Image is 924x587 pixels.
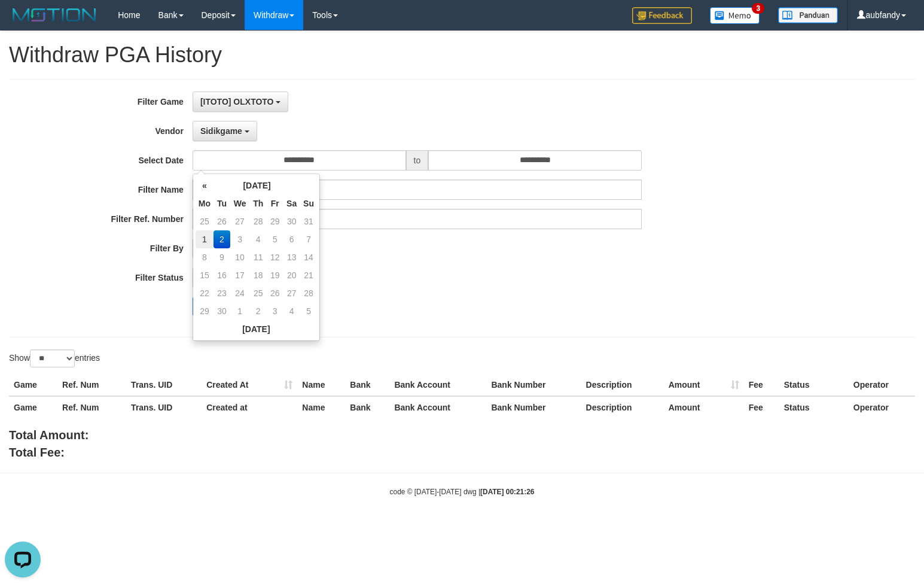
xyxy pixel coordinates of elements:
[486,396,581,418] th: Bank Number
[196,248,214,266] td: 8
[230,194,250,212] th: We
[710,7,760,24] img: Button%20Memo.svg
[664,396,744,418] th: Amount
[267,266,283,284] td: 19
[214,177,300,194] th: [DATE]
[283,248,300,266] td: 13
[214,248,230,266] td: 9
[196,212,214,230] td: 25
[778,7,838,23] img: panduan.png
[664,374,744,396] th: Amount
[249,284,267,302] td: 25
[249,212,267,230] td: 28
[300,302,317,320] td: 5
[486,374,581,396] th: Bank Number
[283,302,300,320] td: 4
[9,446,65,459] b: Total Fee:
[267,194,283,212] th: Fr
[779,374,849,396] th: Status
[57,396,126,418] th: Ref. Num
[30,349,75,367] select: Showentries
[267,302,283,320] td: 3
[283,194,300,212] th: Sa
[581,396,664,418] th: Description
[283,212,300,230] td: 30
[126,374,202,396] th: Trans. UID
[249,248,267,266] td: 11
[249,302,267,320] td: 2
[230,212,250,230] td: 27
[581,374,664,396] th: Description
[390,488,535,496] small: code © [DATE]-[DATE] dwg |
[249,230,267,248] td: 4
[406,150,429,171] span: to
[193,92,289,112] button: [ITOTO] OLXTOTO
[9,6,100,24] img: MOTION_logo.png
[214,266,230,284] td: 16
[214,194,230,212] th: Tu
[214,212,230,230] td: 26
[196,302,214,320] td: 29
[9,43,915,67] h1: Withdraw PGA History
[230,248,250,266] td: 10
[196,320,317,338] th: [DATE]
[200,97,274,107] span: [ITOTO] OLXTOTO
[214,302,230,320] td: 30
[779,396,849,418] th: Status
[196,266,214,284] td: 15
[214,230,230,248] td: 2
[5,5,41,41] button: Open LiveChat chat widget
[230,302,250,320] td: 1
[9,374,57,396] th: Game
[196,284,214,302] td: 22
[214,284,230,302] td: 23
[744,396,779,418] th: Fee
[230,284,250,302] td: 24
[283,284,300,302] td: 27
[267,248,283,266] td: 12
[200,126,242,136] span: Sidikgame
[389,396,486,418] th: Bank Account
[202,396,297,418] th: Created at
[9,396,57,418] th: Game
[480,488,534,496] strong: [DATE] 00:21:26
[345,374,389,396] th: Bank
[744,374,779,396] th: Fee
[300,266,317,284] td: 21
[196,177,214,194] th: «
[249,194,267,212] th: Th
[297,374,345,396] th: Name
[196,194,214,212] th: Mo
[9,349,100,367] label: Show entries
[267,212,283,230] td: 29
[300,194,317,212] th: Su
[300,212,317,230] td: 31
[752,3,764,14] span: 3
[230,266,250,284] td: 17
[300,284,317,302] td: 28
[297,396,345,418] th: Name
[389,374,486,396] th: Bank Account
[283,266,300,284] td: 20
[267,284,283,302] td: 26
[345,396,389,418] th: Bank
[57,374,126,396] th: Ref. Num
[267,230,283,248] td: 5
[9,428,89,442] b: Total Amount:
[230,230,250,248] td: 3
[300,248,317,266] td: 14
[196,230,214,248] td: 1
[632,7,692,24] img: Feedback.jpg
[193,121,257,141] button: Sidikgame
[249,266,267,284] td: 18
[283,230,300,248] td: 6
[849,374,915,396] th: Operator
[849,396,915,418] th: Operator
[300,230,317,248] td: 7
[126,396,202,418] th: Trans. UID
[202,374,297,396] th: Created At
